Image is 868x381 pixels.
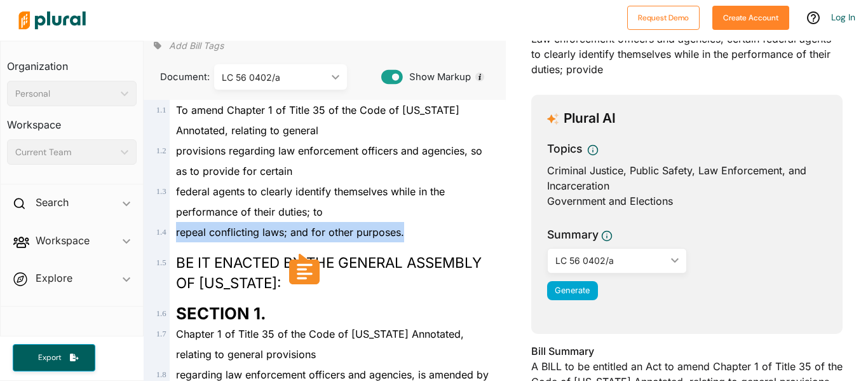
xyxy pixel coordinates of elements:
[176,144,482,177] span: provisions regarding law enforcement officers and agencies, so as to provide for certain
[547,193,827,209] div: Government and Elections
[156,228,166,237] span: 1 . 4
[7,48,137,76] h3: Organization
[474,71,485,83] div: Tooltip anchor
[156,370,166,379] span: 1 . 8
[156,258,166,267] span: 1 . 5
[176,254,482,291] span: BE IT ENACTED BY THE GENERAL ASSEMBLY OF [US_STATE]:
[176,303,266,323] strong: SECTION 1.
[176,185,445,218] span: federal agents to clearly identify themselves while in the performance of their duties; to
[712,10,789,24] a: Create Account
[547,226,599,243] h3: Summary
[531,16,843,85] div: Law enforcement officers and agencies; certain federal agents to clearly identify themselves whil...
[7,106,137,134] h3: Workspace
[29,352,70,363] span: Export
[712,6,789,30] button: Create Account
[156,187,166,196] span: 1 . 3
[36,195,69,209] h2: Search
[531,343,843,359] h3: Bill Summary
[627,10,700,24] a: Request Demo
[176,328,464,361] span: Chapter 1 of Title 35 of the Code of [US_STATE] Annotated, relating to general provisions
[547,281,598,300] button: Generate
[169,39,224,52] span: Add Bill Tags
[156,146,166,155] span: 1 . 2
[15,87,116,100] div: Personal
[564,111,616,127] h3: Plural AI
[15,146,116,159] div: Current Team
[156,309,166,318] span: 1 . 6
[156,106,166,114] span: 1 . 1
[154,36,224,55] div: Add tags
[154,70,198,84] span: Document:
[403,70,471,84] span: Show Markup
[555,254,666,267] div: LC 56 0402/a
[222,71,327,84] div: LC 56 0402/a
[555,286,590,295] span: Generate
[156,329,166,338] span: 1 . 7
[547,163,827,193] div: Criminal Justice, Public Safety, Law Enforcement, and Incarceration
[627,6,700,30] button: Request Demo
[13,344,95,371] button: Export
[176,104,459,137] span: To amend Chapter 1 of Title 35 of the Code of [US_STATE] Annotated, relating to general
[547,141,582,157] h3: Topics
[831,11,855,23] a: Log In
[176,226,404,239] span: repeal conflicting laws; and for other purposes.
